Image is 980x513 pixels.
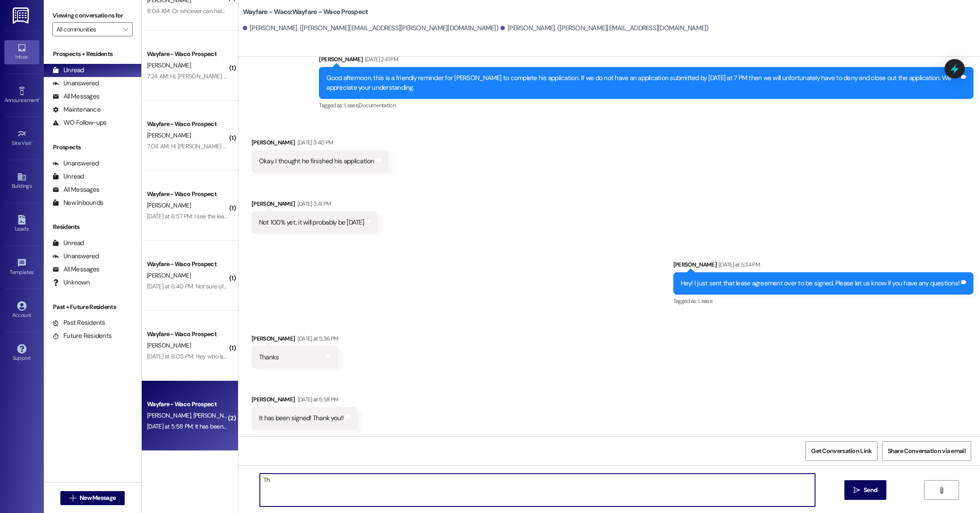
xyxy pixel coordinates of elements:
div: All Messages [52,185,99,194]
i:  [123,26,128,33]
span: • [31,139,33,145]
div: Past Residents [52,318,105,327]
div: Wayfare - Waco Prospect [147,260,228,269]
a: Templates • [4,256,39,279]
span: Share Conversation via email [888,446,966,456]
div: [PERSON_NAME] [252,199,378,211]
div: [DATE] at 6:05 PM: Hey who is the water and electric providers? I couldn't find it in lease agree... [147,352,397,360]
span: Send [864,485,877,495]
div: Future Residents [52,331,112,341]
button: Share Conversation via email [882,441,971,461]
button: New Message [60,491,125,505]
div: [DATE] at 6:40 PM: Not sure of the unit would like to see it first. Also the specific date might ... [147,282,417,290]
a: Inbox [4,40,39,64]
div: Tagged as: [673,295,974,307]
a: Site Visit • [4,126,39,150]
div: It has been signed! Thank you!! [259,414,344,423]
div: [DATE] at 5:34 PM [717,260,760,269]
div: 7:24 AM: Hi, [PERSON_NAME]. The information is correct. [147,72,290,80]
i:  [938,487,945,494]
div: Hey! I just sent that lease agreement over to be signed. Please let us know if you have any quest... [681,279,960,288]
div: Unread [52,239,84,248]
div: Past + Future Residents [44,302,141,312]
div: Maintenance [52,105,101,114]
div: Okay. I thought he finished his application [259,157,374,166]
div: Tagged as: [319,99,973,112]
textarea: Tha [260,474,815,506]
button: Send [844,480,887,500]
span: [PERSON_NAME] [147,341,191,349]
img: ResiDesk Logo [13,7,31,24]
div: All Messages [52,92,99,101]
div: [PERSON_NAME] [252,395,358,407]
div: Unread [52,172,84,181]
div: New Inbounds [52,198,103,207]
span: [PERSON_NAME] [147,61,191,69]
a: Support [4,341,39,365]
span: Documentation [359,102,395,109]
div: 8:04 AM: Or whoever can help me upgrade my plan. [147,7,281,15]
span: [PERSON_NAME] [147,131,191,139]
span: [PERSON_NAME] [193,411,237,419]
div: Good afternoon, this is a friendly reminder for [PERSON_NAME] to complete his application. If we ... [326,74,959,92]
a: Buildings [4,169,39,193]
div: Thanks [259,353,279,362]
div: Unanswered [52,159,99,168]
div: Not 100% yet, it will probably be [DATE] [259,218,364,227]
div: Wayfare - Waco Prospect [147,119,228,129]
label: Viewing conversations for [52,9,133,22]
div: Prospects [44,143,141,152]
div: [DATE] at 6:57 PM: I see the lease doesn't have the $250 non refundable for being a veteran [147,212,378,220]
span: [PERSON_NAME] [147,271,191,279]
div: [PERSON_NAME] [252,334,339,346]
span: • [39,96,40,102]
div: Wayfare - Waco Prospect [147,330,228,339]
div: Wayfare - Waco Prospect [147,400,228,409]
span: Get Conversation Link [811,446,871,456]
div: [DATE] at 5:36 PM [295,334,339,343]
div: Residents [44,222,141,232]
div: All Messages [52,265,99,274]
i:  [854,487,860,494]
span: Lease [698,297,712,305]
div: Wayfare - Waco Prospect [147,49,228,59]
div: [DATE] at 5:58 PM: It has been signed! Thank you!! [147,422,273,430]
div: Unanswered [52,252,99,261]
span: [PERSON_NAME] [147,411,193,419]
div: [PERSON_NAME] [673,260,974,272]
div: Unknown [52,278,90,287]
div: [DATE] 3:40 PM [295,138,333,147]
button: Get Conversation Link [805,441,877,461]
div: [PERSON_NAME]. ([PERSON_NAME][EMAIL_ADDRESS][PERSON_NAME][DOMAIN_NAME]) [243,24,498,33]
span: [PERSON_NAME] [147,201,191,209]
div: [DATE] 3:41 PM [295,199,331,208]
div: Unanswered [52,79,99,88]
div: [DATE] 2:41 PM [363,55,398,64]
div: [PERSON_NAME]. ([PERSON_NAME][EMAIL_ADDRESS][DOMAIN_NAME]) [500,24,709,33]
a: Leads [4,212,39,236]
div: [DATE] at 5:58 PM [295,395,339,404]
div: 7:08 AM: Hi [PERSON_NAME] Sorry for missing this [DATE] . Good news!! Yes this all looks correct.... [147,142,555,150]
input: All communities [56,22,119,36]
div: [PERSON_NAME] [252,138,388,150]
div: Prospects + Residents [44,49,141,59]
span: Lease , [344,102,359,109]
b: Wayfare - Waco: Wayfare - Waco Prospect [243,7,368,17]
div: Unread [52,66,84,75]
div: Wayfare - Waco Prospect [147,190,228,199]
i:  [70,495,76,502]
span: New Message [80,493,115,502]
span: • [34,268,35,274]
a: Account [4,299,39,322]
div: WO Follow-ups [52,118,106,127]
div: [PERSON_NAME] [319,55,973,67]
